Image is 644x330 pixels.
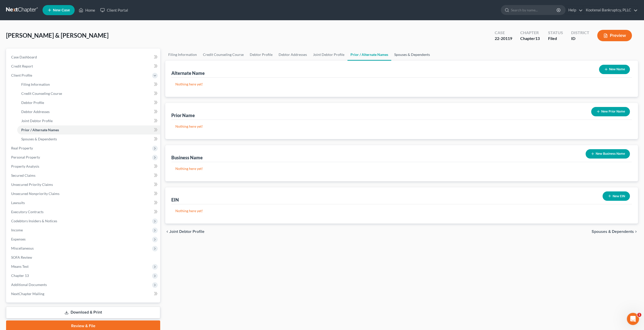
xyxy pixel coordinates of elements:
a: SOFA Review [7,253,160,262]
span: Expenses [11,237,26,241]
span: Miscellaneous [11,246,34,250]
div: Alternate Name [171,70,205,76]
p: Nothing here yet! [175,166,628,171]
a: Prior / Alternate Names [17,125,160,135]
div: EIN [171,197,179,203]
a: Debtor Addresses [276,49,310,61]
a: Credit Report [7,62,160,71]
a: Credit Counseling Course [200,49,247,61]
span: Prior / Alternate Names [21,128,59,132]
a: Joint Debtor Profile [17,116,160,125]
a: Executory Contracts [7,207,160,216]
span: Lawsuits [11,201,25,205]
a: Case Dashboard [7,53,160,62]
span: New Case [53,8,70,12]
span: SOFA Review [11,255,32,259]
a: Joint Debtor Profile [310,49,347,61]
span: Means Test [11,264,29,269]
div: Status [548,30,563,36]
span: Chapter 13 [11,273,29,278]
i: chevron_left [165,230,169,234]
a: Spouses & Dependents [391,49,433,61]
a: Prior / Alternate Names [347,49,391,61]
span: [PERSON_NAME] & [PERSON_NAME] [6,32,109,39]
span: 13 [535,36,540,41]
a: Credit Counseling Course [17,89,160,98]
span: Credit Report [11,64,33,68]
a: Secured Claims [7,171,160,180]
span: Personal Property [11,155,40,159]
input: Search by name... [511,5,557,15]
a: Debtor Addresses [17,107,160,116]
a: Lawsuits [7,198,160,207]
a: Debtor Profile [17,98,160,107]
span: Unsecured Priority Claims [11,182,53,187]
span: Client Profile [11,73,32,77]
p: Nothing here yet! [175,124,628,129]
p: Nothing here yet! [175,82,628,87]
span: Debtor Addresses [21,109,50,114]
span: Spouses & Dependents [592,230,634,234]
p: Nothing here yet! [175,208,628,213]
a: Download & Print [6,306,160,318]
div: Prior Name [171,112,195,118]
span: Executory Contracts [11,210,44,214]
div: 22-20119 [495,36,512,41]
a: Filing Information [165,49,200,61]
button: New EIN [603,191,630,201]
span: Property Analysis [11,164,39,168]
span: Spouses & Dependents [21,137,57,141]
div: Chapter [520,36,540,41]
span: Real Property [11,146,33,150]
span: Secured Claims [11,173,35,178]
i: chevron_right [634,230,638,234]
a: Property Analysis [7,162,160,171]
span: Credit Counseling Course [21,91,62,96]
a: Spouses & Dependents [17,135,160,144]
button: Preview [597,30,632,41]
button: New Prior Name [591,107,630,116]
a: Unsecured Nonpriority Claims [7,189,160,198]
div: Filed [548,36,563,41]
span: Codebtors Insiders & Notices [11,219,57,223]
button: Spouses & Dependents chevron_right [592,230,638,234]
a: Client Portal [98,6,131,15]
a: NextChapter Mailing [7,289,160,298]
a: Home [76,6,98,15]
iframe: Intercom live chat [627,313,639,325]
a: Debtor Profile [247,49,276,61]
button: chevron_left Joint Debtor Profile [165,230,204,234]
a: Filing Information [17,80,160,89]
button: New Name [599,65,630,74]
span: Unsecured Nonpriority Claims [11,191,59,196]
span: Case Dashboard [11,55,37,59]
div: Chapter [520,30,540,36]
div: Case [495,30,512,36]
span: NextChapter Mailing [11,292,44,296]
div: Business Name [171,155,203,161]
a: Kootenai Bankruptcy, PLLC [583,6,638,15]
span: Income [11,228,23,232]
span: Joint Debtor Profile [169,230,204,234]
div: ID [571,36,589,41]
a: Help [566,6,583,15]
span: Filing Information [21,82,50,86]
a: Unsecured Priority Claims [7,180,160,189]
span: 1 [637,313,641,317]
span: Additional Documents [11,282,47,287]
button: New Business Name [586,149,630,159]
span: Debtor Profile [21,100,44,105]
div: District [571,30,589,36]
span: Joint Debtor Profile [21,119,53,123]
